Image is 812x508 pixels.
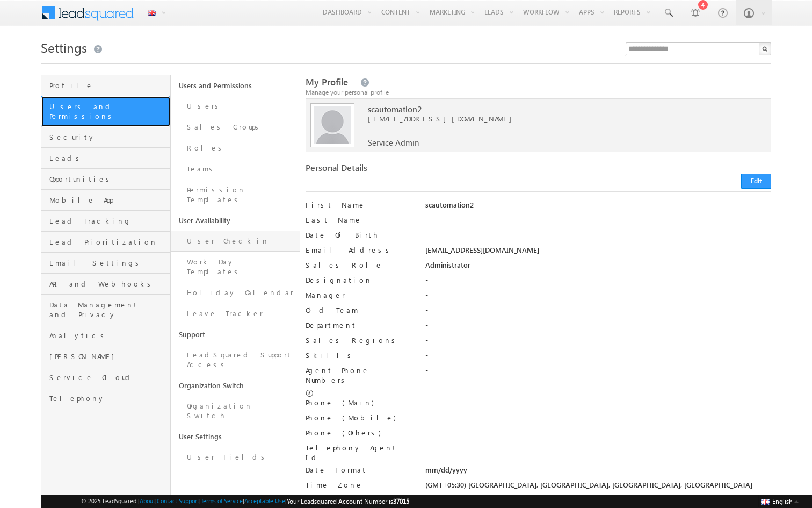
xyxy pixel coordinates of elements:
label: Phone (Main) [306,398,413,407]
a: Mobile App [41,190,170,211]
div: - [425,366,772,381]
label: Email Address [306,245,413,255]
a: Lead Tracking [41,211,170,232]
span: Opportunities [49,174,168,184]
span: scautomation2 [368,104,741,114]
button: English [758,495,801,507]
label: Date Of Birth [306,230,413,240]
span: Service Admin [368,138,419,147]
label: Sales Role [306,260,413,270]
span: Your Leadsquared Account Number is [287,497,409,505]
a: Telephony [41,388,170,409]
a: Opportunities [41,169,170,190]
button: Edit [741,174,771,189]
a: About [140,497,155,504]
div: Manage your personal profile [306,88,771,97]
a: Organization Switch [171,375,300,396]
span: My Profile [306,76,348,88]
a: Users and Permissions [171,75,300,96]
div: [EMAIL_ADDRESS][DOMAIN_NAME] [425,245,772,260]
div: Administrator [425,260,772,275]
div: - [425,320,772,335]
label: Sales Regions [306,335,413,345]
div: Personal Details [306,163,532,178]
div: - [425,215,772,230]
a: User Availability [171,210,300,231]
a: User Fields [171,447,300,468]
span: Analytics [49,331,168,340]
a: Email Settings [41,253,170,274]
a: Teams [171,159,300,180]
a: Lead Prioritization [41,232,170,253]
a: Leave Tracker [171,303,300,324]
label: Last Name [306,215,413,225]
label: Time Zone [306,480,413,490]
span: Users and Permissions [49,102,168,121]
span: [EMAIL_ADDRESS][DOMAIN_NAME] [368,114,741,124]
span: Leads [49,153,168,163]
a: Acceptable Use [244,497,285,504]
a: Sales Groups [171,117,300,138]
a: Support [171,324,300,345]
label: Date Format [306,465,413,475]
a: Security [41,127,170,148]
div: - [425,428,772,443]
div: - [425,290,772,305]
div: - [425,350,772,366]
label: Department [306,320,413,330]
a: Profile [41,75,170,96]
div: - [425,305,772,320]
span: Profile [49,81,168,90]
div: - [425,443,772,458]
div: - [425,275,772,290]
span: Lead Tracking [49,216,168,226]
a: Permission Templates [171,180,300,210]
label: Phone (Others) [306,428,413,438]
span: Telephony [49,393,168,403]
span: Lead Prioritization [49,237,168,247]
a: [PERSON_NAME] [41,346,170,367]
div: mm/dd/yyyy [425,465,772,480]
a: Contact Support [157,497,199,504]
label: Phone (Mobile) [306,413,396,423]
span: Data Management and Privacy [49,300,168,319]
label: Skills [306,350,413,360]
a: Organization Switch [171,396,300,426]
label: Telephony Agent Id [306,443,413,462]
span: Security [49,132,168,142]
span: © 2025 LeadSquared | | | | | [81,496,409,506]
span: Settings [41,39,87,56]
a: Leads [41,148,170,169]
label: Manager [306,290,413,300]
a: API and Webhooks [41,274,170,295]
div: (GMT+05:30) [GEOGRAPHIC_DATA], [GEOGRAPHIC_DATA], [GEOGRAPHIC_DATA], [GEOGRAPHIC_DATA] [425,480,772,495]
span: Email Settings [49,258,168,268]
a: User Settings [171,426,300,447]
a: Data Management and Privacy [41,295,170,325]
a: Holiday Calendar [171,282,300,303]
div: scautomation2 [425,200,772,215]
a: Users and Permissions [41,96,170,127]
label: Agent Phone Numbers [306,366,413,385]
a: Work Day Templates [171,252,300,282]
span: English [772,497,793,505]
label: Designation [306,275,413,285]
div: - [425,413,772,428]
a: Service Cloud [41,367,170,388]
label: Old Team [306,305,413,315]
a: User Check-in [171,231,300,252]
a: Terms of Service [201,497,243,504]
span: [PERSON_NAME] [49,352,168,361]
a: Roles [171,138,300,159]
label: First Name [306,200,413,210]
a: Users [171,96,300,117]
div: - [425,398,772,413]
a: LeadSquared Support Access [171,345,300,375]
span: API and Webhooks [49,279,168,289]
a: Analytics [41,325,170,346]
span: 37015 [393,497,409,505]
span: Service Cloud [49,373,168,382]
div: - [425,335,772,350]
span: Mobile App [49,195,168,205]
